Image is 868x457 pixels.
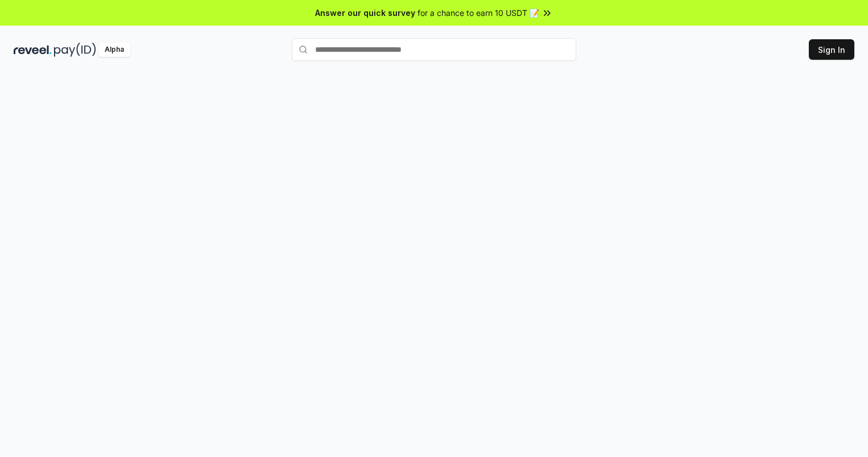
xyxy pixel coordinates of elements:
img: pay_id [54,43,96,57]
div: Alpha [98,43,130,57]
img: reveel_dark [14,43,52,57]
button: Sign In [809,39,854,60]
span: for a chance to earn 10 USDT 📝 [418,7,539,19]
span: Answer our quick survey [315,7,415,19]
